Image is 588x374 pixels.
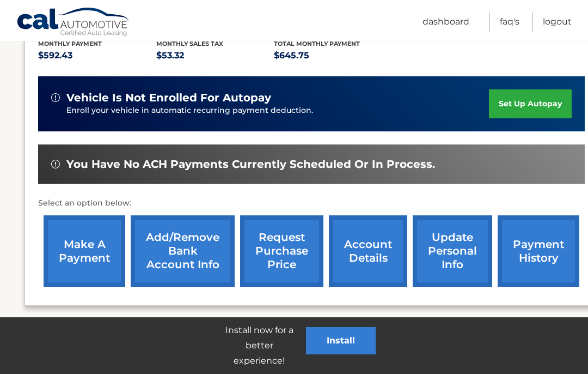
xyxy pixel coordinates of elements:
[274,40,360,47] span: Total Monthly Payment
[16,7,131,39] a: Cal Automotive
[500,13,519,32] a: FAQ's
[156,40,223,47] span: Monthly sales Tax
[274,48,392,63] p: $645.75
[240,215,323,287] a: request purchase price
[66,158,435,171] span: You have no ACH payments currently scheduled or in process.
[498,215,579,287] a: payment history
[306,327,376,354] button: Install
[131,215,235,287] a: Add/Remove bank account info
[543,13,572,32] a: Logout
[44,215,125,287] a: make a payment
[212,323,306,369] p: Install now for a better experience!
[329,215,407,287] a: account details
[38,40,102,47] span: Monthly Payment
[422,13,469,32] a: Dashboard
[38,197,585,210] p: Select an option below:
[66,91,271,105] span: vehicle is not enrolled for autopay
[156,48,274,63] p: $53.32
[413,215,492,287] a: update personal info
[489,89,572,118] a: set up autopay
[51,93,60,102] img: alert-white.svg
[51,160,60,168] img: alert-white.svg
[38,48,156,63] p: $592.43
[66,105,489,117] p: Enroll your vehicle in automatic recurring payment deduction.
